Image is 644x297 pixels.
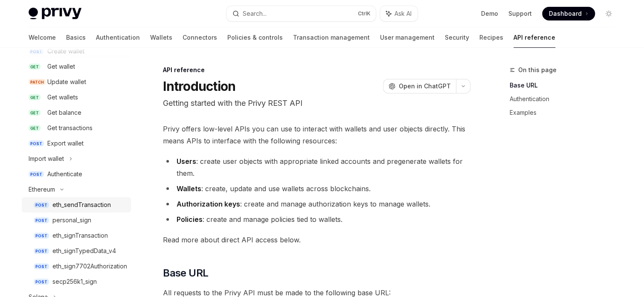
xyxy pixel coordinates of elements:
[29,27,56,48] a: Welcome
[29,110,41,116] span: GET
[47,123,93,133] div: Get transactions
[52,246,116,256] div: eth_signTypedData_v4
[47,61,75,72] div: Get wallet
[22,259,131,274] a: POSTeth_sign7702Authorization
[163,266,208,280] span: Base URL
[243,9,267,19] div: Search...
[66,27,86,48] a: Basics
[163,234,470,246] span: Read more about direct API access below.
[293,27,370,48] a: Transaction management
[22,90,131,105] a: GETGet wallets
[163,213,470,225] li: : create and manage policies tied to wallets.
[22,213,131,228] a: POSTpersonal_sign
[542,7,595,20] a: Dashboard
[22,74,131,90] a: PATCHUpdate wallet
[22,274,131,289] a: POSTsecp256k1_sign
[22,136,131,151] a: POSTExport wallet
[163,155,470,179] li: : create user objects with appropriate linked accounts and pregenerate wallets for them.
[518,65,557,75] span: On this page
[549,9,582,18] span: Dashboard
[47,77,86,87] div: Update wallet
[479,27,503,48] a: Recipes
[508,9,532,18] a: Support
[358,10,371,17] span: Ctrl K
[183,27,217,48] a: Connectors
[47,169,82,179] div: Authenticate
[29,125,41,131] span: GET
[177,157,196,166] strong: Users
[150,27,172,48] a: Wallets
[29,184,55,195] div: Ethereum
[380,27,435,48] a: User management
[47,138,84,148] div: Export wallet
[399,82,451,90] span: Open in ChatGPT
[163,123,470,147] span: Privy offers low-level APIs you can use to interact with wallets and user objects directly. This ...
[177,200,240,208] strong: Authorization keys
[163,97,470,109] p: Getting started with the Privy REST API
[47,92,78,102] div: Get wallets
[22,228,131,243] a: POSTeth_signTransaction
[445,27,469,48] a: Security
[22,197,131,213] a: POSTeth_sendTransaction
[34,202,49,208] span: POST
[52,277,97,287] div: secp256k1_sign
[510,79,622,92] a: Base URL
[163,198,470,210] li: : create and manage authorization keys to manage wallets.
[52,200,111,210] div: eth_sendTransaction
[177,215,203,224] strong: Policies
[163,79,235,94] h1: Introduction
[383,79,456,93] button: Open in ChatGPT
[34,248,49,254] span: POST
[52,230,108,241] div: eth_signTransaction
[163,183,470,195] li: : create, update and use wallets across blockchains.
[34,233,49,239] span: POST
[34,217,49,224] span: POST
[29,171,44,178] span: POST
[34,279,49,285] span: POST
[34,263,49,270] span: POST
[29,140,44,147] span: POST
[29,79,46,85] span: PATCH
[22,105,131,120] a: GETGet balance
[52,215,91,225] div: personal_sign
[226,6,376,21] button: Search...CtrlK
[29,64,41,70] span: GET
[22,120,131,136] a: GETGet transactions
[29,154,64,164] div: Import wallet
[96,27,140,48] a: Authentication
[177,184,201,193] strong: Wallets
[47,108,81,118] div: Get balance
[510,92,622,106] a: Authentication
[52,261,127,271] div: eth_sign7702Authorization
[510,106,622,119] a: Examples
[22,243,131,259] a: POSTeth_signTypedData_v4
[380,6,418,21] button: Ask AI
[29,8,81,20] img: light logo
[395,9,412,18] span: Ask AI
[22,166,131,182] a: POSTAuthenticate
[227,27,283,48] a: Policies & controls
[29,94,41,101] span: GET
[22,59,131,74] a: GETGet wallet
[163,66,470,74] div: API reference
[602,7,615,20] button: Toggle dark mode
[481,9,498,18] a: Demo
[513,27,555,48] a: API reference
